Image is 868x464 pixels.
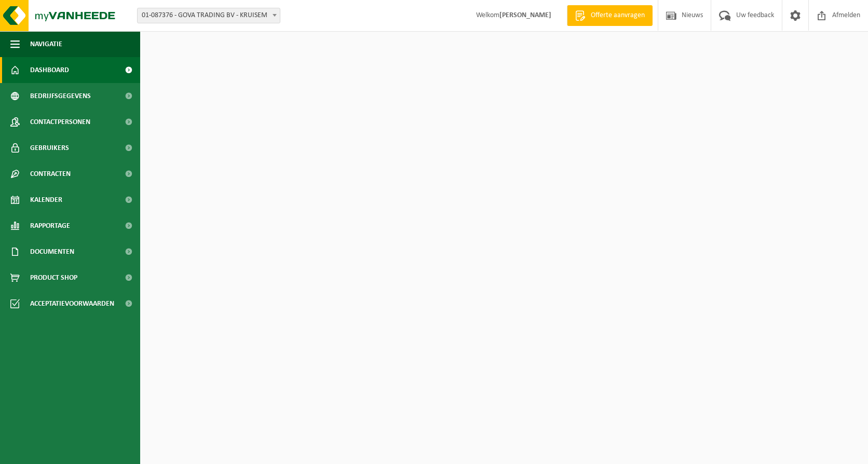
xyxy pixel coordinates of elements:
[30,187,62,213] span: Kalender
[567,5,653,26] a: Offerte aanvragen
[30,265,77,291] span: Product Shop
[30,31,62,57] span: Navigatie
[30,135,69,161] span: Gebruikers
[30,161,71,187] span: Contracten
[499,11,551,19] strong: [PERSON_NAME]
[30,57,69,83] span: Dashboard
[30,239,74,265] span: Documenten
[137,8,280,23] span: 01-087376 - GOVA TRADING BV - KRUISEM
[30,83,91,109] span: Bedrijfsgegevens
[30,109,90,135] span: Contactpersonen
[588,10,647,21] span: Offerte aanvragen
[30,213,70,239] span: Rapportage
[30,291,114,317] span: Acceptatievoorwaarden
[138,8,280,23] span: 01-087376 - GOVA TRADING BV - KRUISEM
